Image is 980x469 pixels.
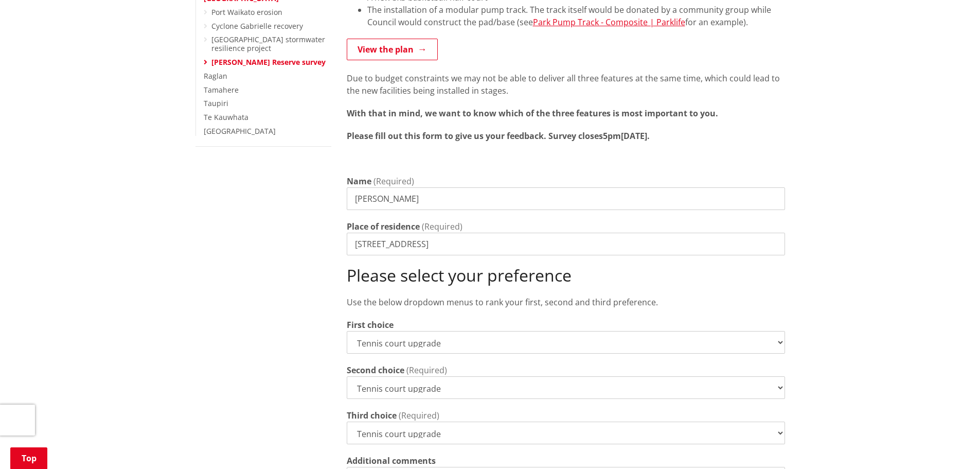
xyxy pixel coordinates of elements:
[933,426,970,463] iframe: Messenger Launcher
[533,16,685,28] a: Park Pump Track - Composite | Parklife
[204,112,248,122] a: Te Kauwhata
[211,57,326,67] a: [PERSON_NAME] Reserve survey
[10,447,47,469] a: Top
[347,364,404,376] label: Second choice
[347,266,785,285] h2: Please select your preference
[347,455,436,467] label: Additional comments
[204,85,239,95] a: Tamahere
[399,410,439,421] span: (Required)
[422,221,462,232] span: (Required)
[347,39,438,60] a: View the plan
[204,71,227,81] a: Raglan
[204,126,276,136] a: [GEOGRAPHIC_DATA]
[204,98,228,108] a: Taupiri
[406,364,447,376] span: (Required)
[347,72,785,97] p: Due to budget constraints we may not be able to deliver all three features at the same time, whic...
[347,175,371,187] label: Name
[603,130,650,142] strong: 5pm[DATE].
[211,21,303,31] a: Cyclone Gabrielle recovery
[211,34,325,53] a: [GEOGRAPHIC_DATA] stormwater resilience project
[347,108,718,119] strong: With that in mind, we want to know which of the three features is most important to you.
[373,176,414,187] span: (Required)
[347,220,420,233] label: Place of residence
[347,319,394,331] label: First choice
[211,7,282,17] a: Port Waikato erosion
[347,409,397,422] label: Third choice
[347,296,785,308] p: Use the below dropdown menus to rank your first, second and third preference.
[347,130,603,142] strong: Please fill out this form to give us your feedback. Survey closes
[367,4,785,28] li: The installation of a modular pump track. The track itself would be donated by a community group ...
